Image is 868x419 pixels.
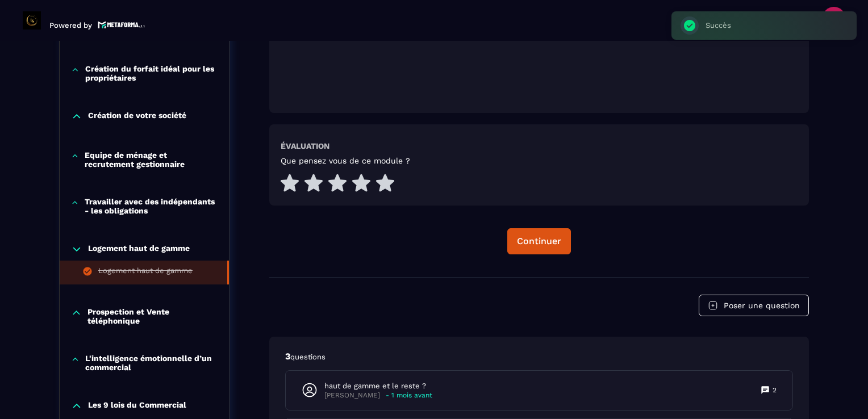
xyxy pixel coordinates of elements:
[98,266,193,279] div: Logement haut de gamme
[517,236,561,247] div: Continuer
[88,244,190,255] p: Logement haut de gamme
[85,150,218,169] p: Equipe de ménage et recrutement gestionnaire
[85,197,218,215] p: Travailler avec des indépendants - les obligations
[88,400,186,412] p: Les 9 lois du Commercial
[324,391,380,400] p: [PERSON_NAME]
[85,354,218,372] p: L'intelligence émotionnelle d’un commercial
[23,11,41,30] img: logo-branding
[507,228,571,254] button: Continuer
[386,391,432,400] p: - 1 mois avant
[98,20,145,30] img: logo
[85,64,218,82] p: Création du forfait idéal pour les propriétaires
[281,141,329,150] h6: Évaluation
[324,381,432,391] p: haut de gamme et le reste ?
[285,350,793,363] p: 3
[49,21,92,30] p: Powered by
[281,156,410,165] h5: Que pensez vous de ce module ?
[87,307,218,325] p: Prospection et Vente téléphonique
[290,353,325,361] span: questions
[773,386,777,395] p: 2
[88,111,186,122] p: Création de votre société
[699,295,809,316] button: Poser une question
